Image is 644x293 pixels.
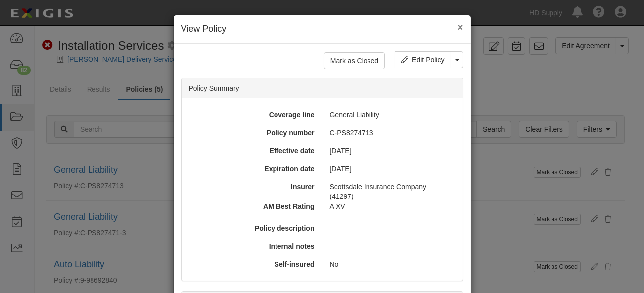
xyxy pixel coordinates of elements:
div: General Liability [322,110,459,120]
div: No [322,259,459,269]
div: Internal notes [185,241,322,251]
div: Self-insured [185,259,322,269]
div: Policy description [185,223,322,233]
button: Mark as Closed [324,52,385,69]
div: Effective date [185,146,322,156]
div: C-PS8274713 [322,128,459,138]
button: Close [457,22,463,32]
div: Coverage line [185,110,322,120]
div: [DATE] [322,146,459,156]
div: Scottsdale Insurance Company (41297) [322,182,459,201]
div: Policy number [185,128,322,138]
div: Policy Summary [182,78,463,98]
a: Edit Policy [395,51,451,68]
div: [DATE] [322,164,459,174]
div: Insurer [185,182,322,192]
div: A XV [322,201,462,211]
div: AM Best Rating [182,201,322,211]
div: Expiration date [185,164,322,174]
h4: View Policy [181,23,463,36]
